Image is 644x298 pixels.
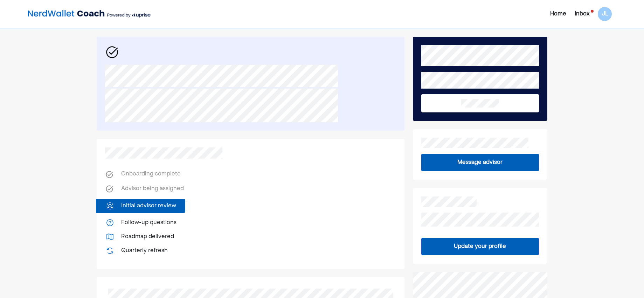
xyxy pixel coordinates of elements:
[121,202,176,210] div: Initial advisor review
[121,185,184,194] div: Advisor being assigned
[421,154,539,171] button: Message advisor
[121,247,168,255] div: Quarterly refresh
[550,10,566,18] div: Home
[121,233,174,241] div: Roadmap delivered
[121,170,181,179] div: Onboarding complete
[598,7,612,21] div: JL
[421,238,539,255] button: Update your profile
[121,219,176,227] div: Follow-up questions
[575,10,589,18] div: Inbox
